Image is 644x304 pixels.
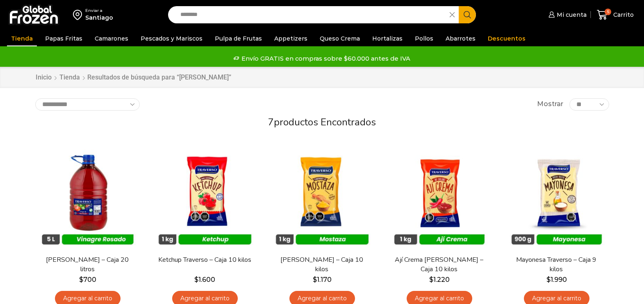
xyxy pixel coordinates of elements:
[368,31,407,46] a: Hortalizas
[274,116,376,129] span: productos encontrados
[194,276,215,284] bdi: 1.600
[555,11,587,19] span: Mi cuenta
[40,255,134,274] a: [PERSON_NAME] – Caja 20 litros
[546,276,551,284] span: $
[392,255,486,274] a: Ají Crema [PERSON_NAME] – Caja 10 kilos
[429,276,433,284] span: $
[313,276,332,284] bdi: 1.170
[59,73,80,82] a: Tienda
[509,255,603,274] a: Mayonesa Traverso – Caja 9 kilos
[41,31,86,46] a: Papas Fritas
[316,31,364,46] a: Queso Crema
[157,255,252,265] a: Ketchup Traverso – Caja 10 kilos
[441,31,480,46] a: Abarrotes
[546,7,587,23] a: Mi cuenta
[7,31,37,46] a: Tienda
[429,276,450,284] bdi: 1.220
[270,31,312,46] a: Appetizers
[85,8,113,14] div: Enviar a
[211,31,266,46] a: Pulpa de Frutas
[537,100,563,109] span: Mostrar
[35,73,52,82] a: Inicio
[605,9,611,15] span: 5
[275,255,369,274] a: [PERSON_NAME] – Caja 10 kilos
[546,276,567,284] bdi: 1.990
[35,73,231,82] nav: Breadcrumb
[137,31,207,46] a: Pescados y Mariscos
[79,276,83,284] span: $
[194,276,198,284] span: $
[595,5,636,25] a: 5 Carrito
[35,98,140,111] select: Pedido de la tienda
[611,11,634,19] span: Carrito
[268,116,274,129] span: 7
[85,14,113,22] div: Santiago
[459,6,476,23] button: Search button
[313,276,317,284] span: $
[91,31,132,46] a: Camarones
[73,8,85,22] img: address-field-icon.svg
[484,31,530,46] a: Descuentos
[411,31,437,46] a: Pollos
[79,276,96,284] bdi: 700
[87,73,231,81] h1: Resultados de búsqueda para “[PERSON_NAME]”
